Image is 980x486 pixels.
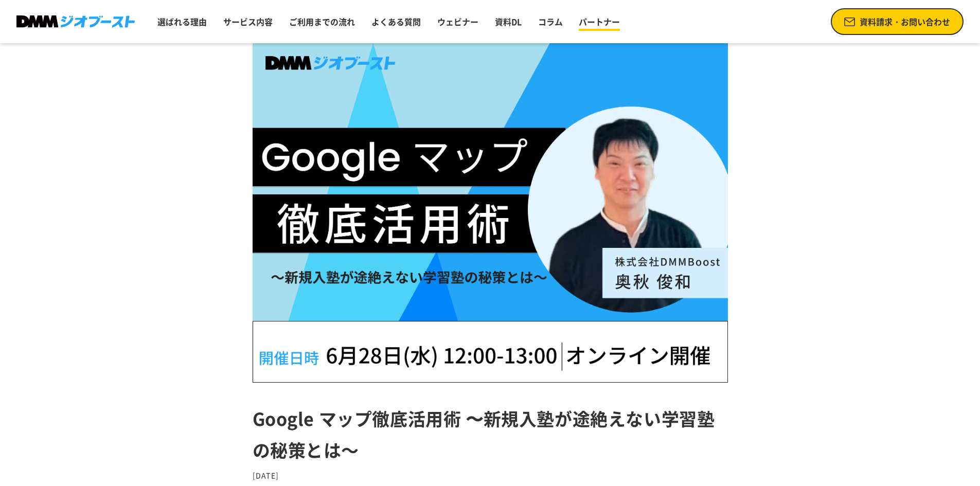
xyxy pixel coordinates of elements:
h1: Google マップ徹底活用術 〜新規入塾が途絶えない学習塾の秘策とは～ [253,403,728,466]
a: 選ばれる理由 [153,11,211,32]
a: よくある質問 [367,11,425,32]
span: 資料請求・お問い合わせ [860,15,950,28]
time: [DATE] [253,470,279,480]
a: 資料請求・お問い合わせ [831,8,964,35]
a: コラム [534,11,567,32]
a: 資料DL [491,11,526,32]
img: DMMジオブースト [16,15,135,28]
a: ウェビナー [433,11,483,32]
a: パートナー [575,11,624,32]
a: サービス内容 [219,11,277,32]
a: ご利用までの流れ [285,11,359,32]
img: Googleマップ徹底活用術 [253,43,728,383]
